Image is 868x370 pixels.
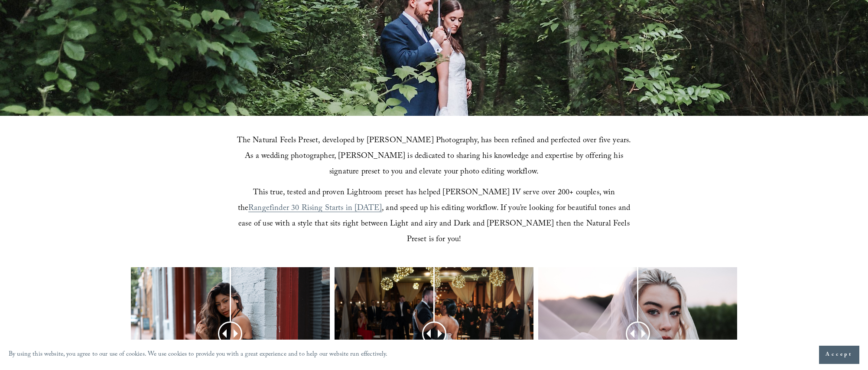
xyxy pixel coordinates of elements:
span: , and speed up his editing workflow. If you’re looking for beautiful tones and ease of use with a... [238,202,632,247]
button: Accept [819,346,859,364]
span: This true, tested and proven Lightroom preset has helped [PERSON_NAME] IV serve over 200+ couples... [238,187,618,216]
span: The Natural Feels Preset, developed by [PERSON_NAME] Photography, has been refined and perfected ... [237,134,634,179]
a: Rangefinder 30 Rising Starts in [DATE] [248,202,382,216]
p: By using this website, you agree to our use of cookies. We use cookies to provide you with a grea... [9,349,388,361]
span: Accept [826,350,853,359]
